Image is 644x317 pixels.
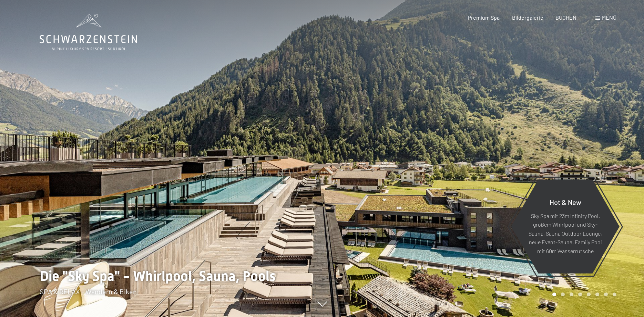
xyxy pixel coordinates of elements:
a: Premium Spa [468,14,500,21]
p: Sky Spa mit 23m Infinity Pool, großem Whirlpool und Sky-Sauna, Sauna Outdoor Lounge, neue Event-S... [528,211,603,255]
div: Carousel Page 5 [587,293,591,296]
span: Hot & New [550,198,581,206]
a: Hot & New Sky Spa mit 23m Infinity Pool, großem Whirlpool und Sky-Sauna, Sauna Outdoor Lounge, ne... [511,179,620,274]
div: Carousel Pagination [550,293,616,296]
a: BUCHEN [555,14,576,21]
span: Menü [602,14,616,21]
a: Bildergalerie [512,14,543,21]
div: Carousel Page 6 [595,293,599,296]
div: Carousel Page 4 [578,293,582,296]
div: Carousel Page 7 [604,293,608,296]
div: Carousel Page 8 [613,293,616,296]
div: Carousel Page 2 [561,293,565,296]
div: Carousel Page 1 (Current Slide) [552,293,556,296]
div: Carousel Page 3 [570,293,573,296]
